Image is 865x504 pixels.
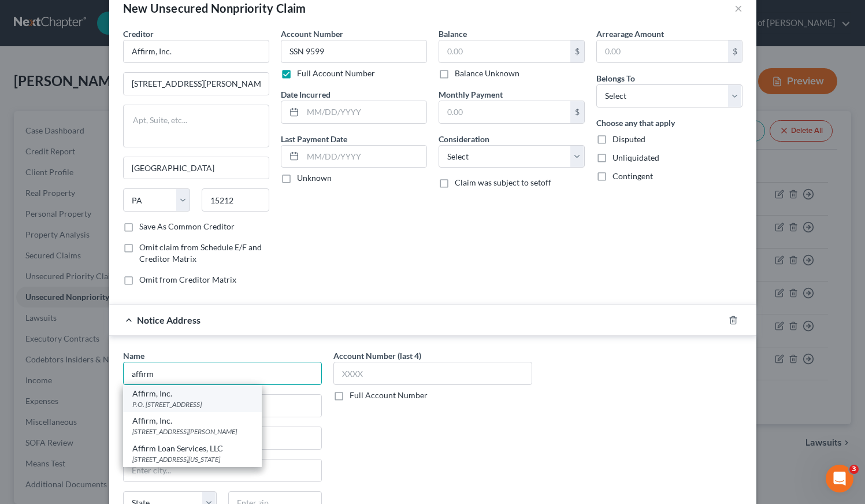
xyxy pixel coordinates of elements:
input: 0.00 [439,40,570,62]
input: XXXX [333,362,532,385]
span: Creditor [123,29,154,39]
input: Search by name... [123,362,322,385]
label: Account Number (last 4) [333,350,421,362]
iframe: Intercom live chat [826,465,853,492]
input: 0.00 [439,101,570,123]
label: Last Payment Date [281,133,347,145]
input: Enter address... [124,73,269,95]
span: Unliquidated [612,153,659,162]
div: Affirm Loan Services, LLC [132,443,253,454]
span: Belongs To [596,73,635,83]
label: Arrearage Amount [596,28,664,40]
span: Omit from Creditor Matrix [139,275,236,284]
div: $ [570,101,584,123]
label: Balance [439,28,467,40]
label: Balance Unknown [455,68,519,79]
input: MM/DD/YYYY [303,146,426,168]
label: Save As Common Creditor [139,221,235,232]
div: Affirm, Inc. [132,388,253,399]
input: Enter city... [124,157,269,179]
label: Monthly Payment [439,88,503,101]
label: Consideration [439,133,489,145]
input: 0.00 [597,40,728,62]
span: 3 [849,465,859,474]
input: Enter city... [124,459,321,481]
label: Full Account Number [297,68,375,79]
span: Disputed [612,134,645,144]
input: Search creditor by name... [123,40,269,63]
div: Affirm, Inc. [132,415,253,427]
label: Full Account Number [350,390,428,401]
span: Omit claim from Schedule E/F and Creditor Matrix [139,242,262,264]
span: Contingent [612,171,653,181]
span: Notice Address [137,314,201,325]
input: MM/DD/YYYY [303,101,426,123]
label: Choose any that apply [596,117,675,129]
button: × [734,1,743,15]
input: Enter zip... [202,188,269,212]
span: Name [123,351,144,361]
div: $ [728,40,742,62]
span: Claim was subject to setoff [455,177,551,187]
label: Date Incurred [281,88,331,101]
label: Unknown [297,172,332,184]
div: [STREET_ADDRESS][PERSON_NAME] [132,427,253,436]
input: -- [281,40,427,63]
label: Account Number [281,28,343,40]
div: P.O. [STREET_ADDRESS] [132,399,253,409]
div: [STREET_ADDRESS][US_STATE] [132,454,253,464]
div: $ [570,40,584,62]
